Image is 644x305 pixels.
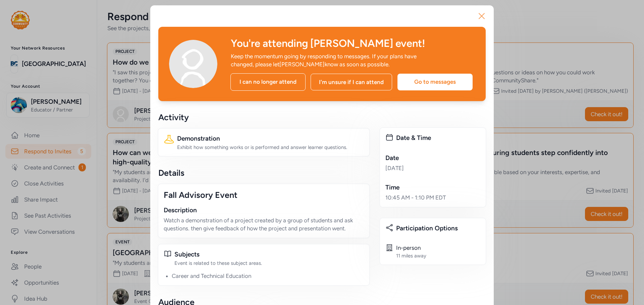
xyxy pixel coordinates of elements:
[177,134,364,143] div: Demonstration
[172,272,364,280] li: Career and Technical Education
[164,206,364,215] div: Description
[311,74,392,90] div: I'm unsure if I can attend
[396,244,426,252] div: In-person
[158,167,369,178] div: Details
[385,183,480,192] div: Time
[231,52,424,68] div: Keep the momentum going by responding to messages. If your plans have changed, please let [PERSON...
[164,189,364,200] div: Fall Advisory Event
[177,144,364,151] div: Exhibit how something works or is performed and answer learner questions.
[385,153,480,163] div: Date
[385,164,480,172] div: [DATE]
[164,216,364,232] p: Watch a demonstration of a project created by a group of students and ask questions. then give fe...
[396,133,480,143] div: Date & Time
[385,194,480,202] div: 10:45 AM - 1:10 PM EDT
[396,224,480,233] div: Participation Options
[158,112,369,123] div: Activity
[230,73,306,91] div: I can no longer attend
[231,37,475,50] div: You're attending [PERSON_NAME] event!
[174,250,364,259] div: Subjects
[169,40,217,88] img: Avatar
[397,74,473,90] div: Go to messages
[396,252,426,259] div: 11 miles away
[174,260,364,266] div: Event is related to these subject areas.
